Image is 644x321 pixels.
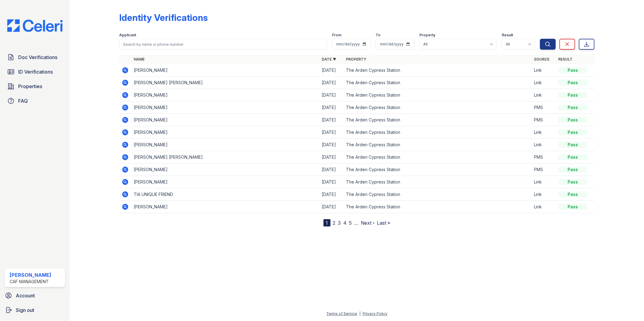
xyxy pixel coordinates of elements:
a: Privacy Policy [363,311,387,316]
td: [PERSON_NAME] [131,176,319,188]
td: The Arden Cypress Station [344,89,532,101]
label: Result [502,33,513,38]
td: [PERSON_NAME] [131,164,319,176]
td: [DATE] [319,139,344,151]
td: PMS [532,164,556,176]
td: [DATE] [319,101,344,114]
a: Doc Verifications [5,51,65,63]
td: [DATE] [319,114,344,126]
a: 5 [349,220,352,226]
span: ID Verifications [18,68,53,75]
td: PMS [532,101,556,114]
td: PMS [532,114,556,126]
td: [PERSON_NAME] [PERSON_NAME] [131,77,319,89]
div: Pass [558,204,587,210]
td: [PERSON_NAME] [131,201,319,213]
span: Sign out [16,306,34,314]
div: Pass [558,154,587,160]
div: Identity Verifications [119,12,208,23]
td: [DATE] [319,176,344,188]
a: Property [346,57,366,61]
label: Property [419,33,435,38]
div: Pass [558,104,587,111]
td: Link [532,126,556,139]
td: The Arden Cypress Station [344,77,532,89]
td: [DATE] [319,77,344,89]
a: Sign out [2,304,67,316]
td: The Arden Cypress Station [344,114,532,126]
td: [PERSON_NAME] [131,64,319,77]
a: 4 [344,220,347,226]
td: Link [532,89,556,101]
td: [PERSON_NAME] [131,101,319,114]
td: Link [532,176,556,188]
label: To [376,33,381,38]
span: … [354,219,359,227]
a: Source [534,57,549,61]
td: [DATE] [319,188,344,201]
td: The Arden Cypress Station [344,126,532,139]
span: Properties [18,83,42,90]
div: Pass [558,142,587,148]
td: Link [532,77,556,89]
span: Account [16,292,35,299]
div: Pass [558,129,587,135]
td: The Arden Cypress Station [344,176,532,188]
td: Link [532,188,556,201]
div: | [359,311,361,316]
a: ID Verifications [5,66,65,78]
div: Pass [558,92,587,98]
img: CE_Logo_Blue-a8612792a0a2168367f1c8372b55b34899dd931a85d93a1a3d3e32e68fde9ad4.png [2,19,67,32]
td: The Arden Cypress Station [344,164,532,176]
a: Properties [5,80,65,92]
a: Account [2,290,67,302]
label: Applicant [119,33,136,38]
td: [DATE] [319,89,344,101]
span: Doc Verifications [18,54,57,61]
td: TIA UNIQUE FRIEND [131,188,319,201]
td: [DATE] [319,164,344,176]
div: Pass [558,67,587,73]
input: Search by name or phone number [119,39,327,50]
td: [DATE] [319,201,344,213]
td: The Arden Cypress Station [344,139,532,151]
td: [PERSON_NAME] [131,126,319,139]
div: 1 [324,219,330,227]
a: FAQ [5,95,65,107]
td: The Arden Cypress Station [344,151,532,164]
a: 2 [333,220,336,226]
div: [PERSON_NAME] [10,271,51,279]
a: Result [558,57,572,61]
td: Link [532,201,556,213]
td: [DATE] [319,64,344,77]
div: Pass [558,167,587,173]
div: Pass [558,80,587,86]
td: The Arden Cypress Station [344,201,532,213]
a: Terms of Service [326,311,357,316]
div: Pass [558,117,587,123]
a: Date ▼ [322,57,336,61]
td: [DATE] [319,151,344,164]
td: [PERSON_NAME] [131,139,319,151]
td: The Arden Cypress Station [344,101,532,114]
label: From [332,33,341,38]
td: The Arden Cypress Station [344,64,532,77]
div: Pass [558,191,587,197]
td: The Arden Cypress Station [344,188,532,201]
a: Last » [377,220,391,226]
td: Link [532,64,556,77]
a: Name [134,57,145,61]
td: [PERSON_NAME] [131,89,319,101]
span: FAQ [18,97,28,104]
div: Pass [558,179,587,185]
div: CAF Management [10,279,51,285]
td: [PERSON_NAME] [PERSON_NAME] [131,151,319,164]
a: Next › [361,220,375,226]
td: PMS [532,151,556,164]
td: [PERSON_NAME] [131,114,319,126]
a: 3 [338,220,341,226]
td: [DATE] [319,126,344,139]
td: Link [532,139,556,151]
